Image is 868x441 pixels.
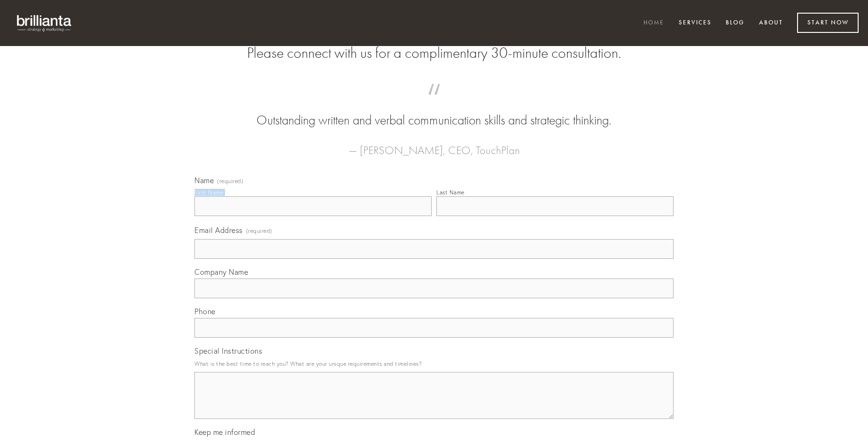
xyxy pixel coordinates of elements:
[194,307,216,316] span: Phone
[720,15,751,31] a: Blog
[194,44,674,62] h2: Please connect with us for a complimentary 30-minute consultation.
[194,225,243,235] span: Email Address
[753,15,789,31] a: About
[194,189,223,196] div: First Name
[797,13,859,33] a: Start Now
[246,224,272,237] span: (required)
[209,93,659,111] span: “
[194,176,214,185] span: Name
[194,346,262,356] span: Special Instructions
[209,93,659,130] blockquote: Outstanding written and verbal communication skills and strategic thinking.
[194,357,674,370] p: What is the best time to reach you? What are your unique requirements and timelines?
[194,267,248,277] span: Company Name
[217,178,243,184] span: (required)
[194,427,255,437] span: Keep me informed
[436,189,465,196] div: Last Name
[209,130,659,160] figcaption: — [PERSON_NAME], CEO, TouchPlan
[673,15,718,31] a: Services
[637,15,670,31] a: Home
[9,9,80,37] img: brillianta - research, strategy, marketing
